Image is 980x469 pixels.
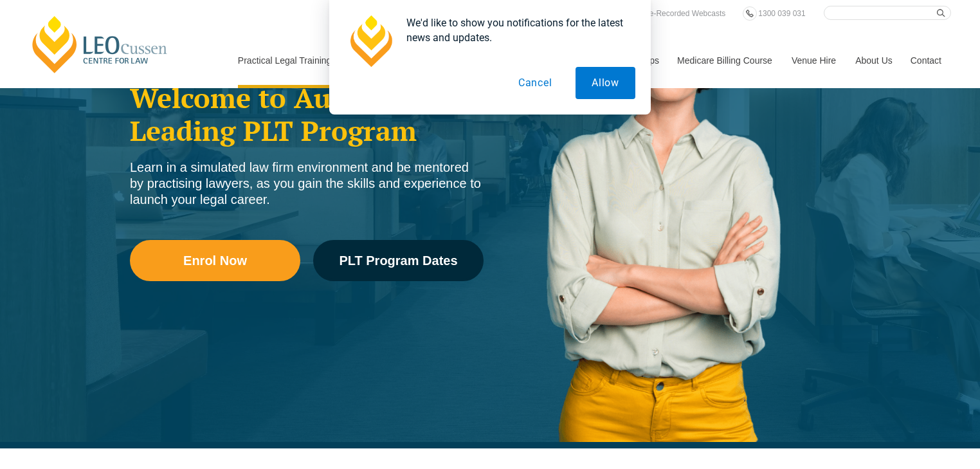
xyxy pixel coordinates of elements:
[130,160,484,208] div: Learn in a simulated law firm environment and be mentored by practising lawyers, as you gain the ...
[345,15,396,67] img: notification icon
[313,240,484,281] a: PLT Program Dates
[339,254,457,267] span: PLT Program Dates
[502,67,568,99] button: Cancel
[130,240,300,281] a: Enrol Now
[183,254,247,267] span: Enrol Now
[396,15,635,45] div: We'd like to show you notifications for the latest news and updates.
[576,67,635,99] button: Allow
[130,82,484,147] h2: Welcome to Australia’s Leading PLT Program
